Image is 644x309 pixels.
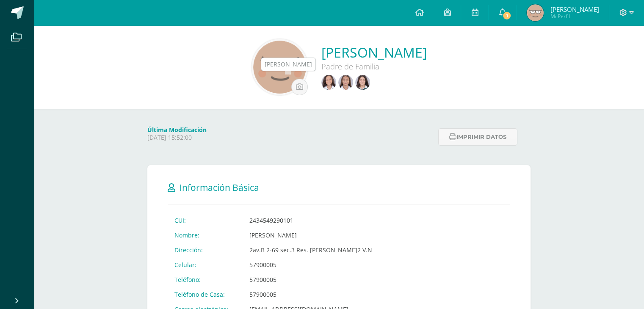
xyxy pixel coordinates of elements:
[243,272,379,287] td: 57900005
[243,228,379,243] td: [PERSON_NAME]
[168,272,243,287] td: Teléfono:
[527,4,544,21] img: 1d0ca742f2febfec89986c8588b009e1.png
[147,134,433,141] p: [DATE] 15:52:00
[355,75,370,90] img: d55b3b80f999745fa81eceab9a86baeb.png
[502,11,511,20] span: 1
[550,5,599,14] span: [PERSON_NAME]
[180,182,259,193] span: Información Básica
[168,243,243,257] td: Dirección:
[243,287,379,302] td: 57900005
[321,43,427,61] a: [PERSON_NAME]
[321,75,336,90] img: 2043067f3362d0a795942007f8d62e0d.png
[438,128,517,146] button: Imprimir datos
[168,213,243,228] td: CUI:
[338,75,353,90] img: 960660ec4ee0c5cff50b8113e37e02dd.png
[243,243,379,257] td: 2av.B 2-69 sec.3 Res. [PERSON_NAME]2 V.N
[147,126,433,134] h4: Última Modificación
[321,61,427,72] div: Padre de Familia
[550,13,599,20] span: Mi Perfil
[253,41,306,94] img: c780654ce33eea24e443d69dd32df8fc.png
[265,60,312,69] div: [PERSON_NAME]
[168,228,243,243] td: Nombre:
[168,257,243,272] td: Celular:
[168,287,243,302] td: Teléfono de Casa:
[243,257,379,272] td: 57900005
[243,213,379,228] td: 2434549290101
